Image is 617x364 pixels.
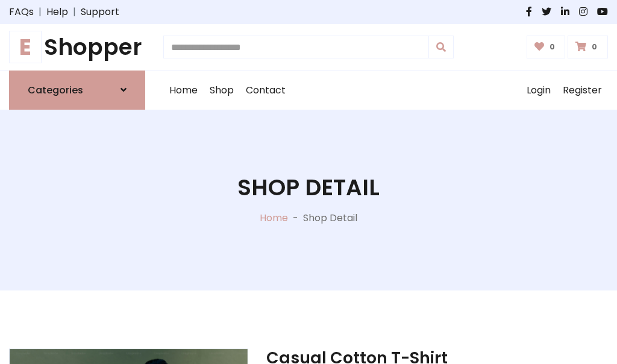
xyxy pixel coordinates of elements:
p: Shop Detail [303,211,357,225]
a: FAQs [9,5,34,19]
a: Support [81,5,119,19]
span: | [34,5,46,19]
span: 0 [589,42,600,52]
span: 0 [547,42,558,52]
a: Login [521,71,557,110]
a: Help [46,5,68,19]
p: - [288,211,303,225]
a: Contact [240,71,292,110]
h1: Shopper [9,34,145,61]
span: E [9,31,42,63]
a: Categories [9,71,145,110]
a: EShopper [9,34,145,61]
a: Home [163,71,204,110]
h1: Shop Detail [237,174,380,201]
a: 0 [568,36,608,58]
a: 0 [527,36,566,58]
span: | [68,5,81,19]
a: Shop [204,71,240,110]
a: Home [260,211,288,225]
h6: Categories [28,84,83,96]
a: Register [557,71,608,110]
